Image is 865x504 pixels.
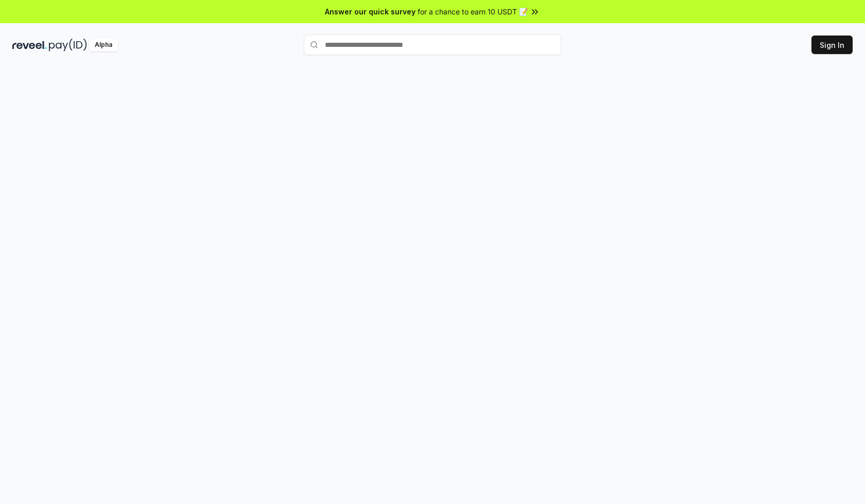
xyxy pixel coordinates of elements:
[49,39,87,51] img: pay_id
[12,39,47,51] img: reveel_dark
[418,6,528,17] span: for a chance to earn 10 USDT 📝
[89,39,118,51] div: Alpha
[325,6,416,17] span: Answer our quick survey
[811,36,853,54] button: Sign In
